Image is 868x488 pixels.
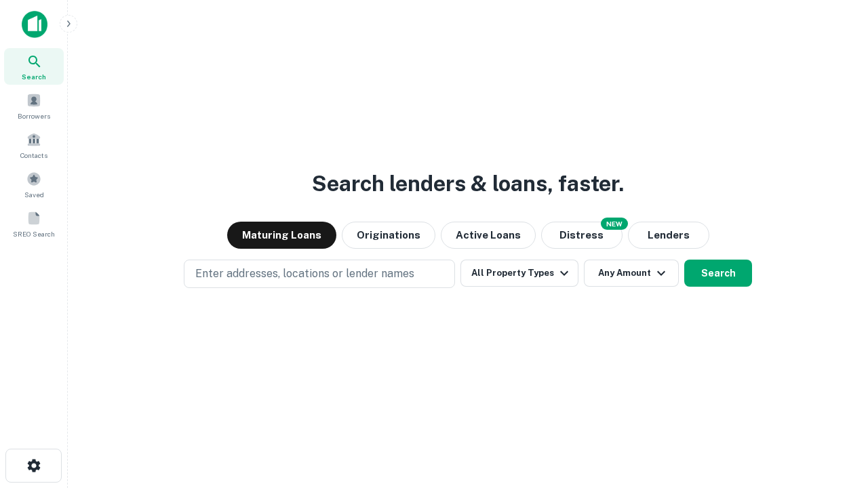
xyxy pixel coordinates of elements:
[800,380,868,445] iframe: Chat Widget
[184,260,455,288] button: Enter addresses, locations or lender names
[684,260,752,287] button: Search
[22,71,46,82] span: Search
[628,222,709,249] button: Lenders
[312,167,624,200] h3: Search lenders & loans, faster.
[541,222,623,249] button: Search distressed loans with lien and other non-mortgage details.
[4,205,64,242] a: SREO Search
[601,218,628,230] div: NEW
[441,222,536,249] button: Active Loans
[4,127,64,163] a: Contacts
[24,189,44,200] span: Saved
[4,87,64,124] a: Borrowers
[460,260,578,287] button: All Property Types
[20,150,47,161] span: Contacts
[195,266,414,282] p: Enter addresses, locations or lender names
[4,48,64,85] a: Search
[227,222,336,249] button: Maturing Loans
[4,166,64,203] a: Saved
[22,11,47,38] img: capitalize-icon.png
[18,110,50,121] span: Borrowers
[584,260,679,287] button: Any Amount
[13,228,55,239] span: SREO Search
[342,222,435,249] button: Originations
